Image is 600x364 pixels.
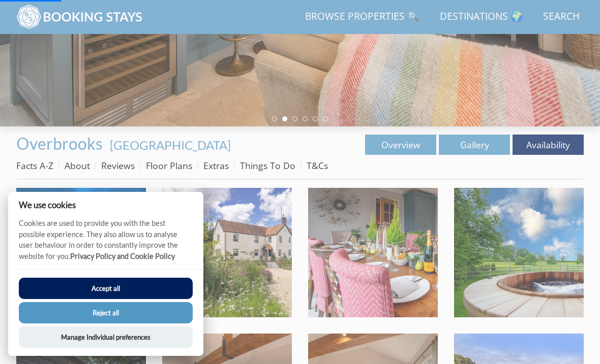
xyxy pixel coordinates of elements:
img: Overbrooks - Country house to rent for large group holidays in Somerset with Hot Tub [454,188,584,317]
img: Overbrooks - Country house to rent for large group holidays in Somerset [16,188,146,317]
a: Destinations 🌍 [436,6,527,28]
span: - [106,138,231,152]
img: Overbrooks - An idyllic country house for dog friendly large group holidays and family celebrations [162,188,292,317]
a: Privacy Policy and Cookie Policy [70,252,175,260]
a: Search [539,6,584,28]
button: Accept all [19,278,193,299]
a: Availability [513,135,584,155]
p: Cookies are used to provide you with the best possible experience. They also allow us to analyse ... [8,218,203,269]
a: Browse Properties 🔍 [301,6,424,28]
a: Floor Plans [146,159,192,172]
a: Reviews [101,159,135,172]
button: Manage Individual preferences [19,326,193,348]
a: Overbrooks [16,134,106,153]
a: [GEOGRAPHIC_DATA] [110,138,231,152]
button: Reject all [19,302,193,323]
span: Overbrooks [16,134,103,153]
a: T&Cs [307,159,328,172]
a: Extras [203,159,229,172]
a: Things To Do [240,159,295,172]
img: BookingStays [16,4,143,29]
a: Overview [365,135,436,155]
a: Gallery [439,135,510,155]
a: About [65,159,90,172]
img: Overbrooks - A wonderful place to stay for special celebrations with the people who mean the most... [308,188,438,317]
a: Facts A-Z [16,159,53,172]
h2: We use cookies [8,200,203,210]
